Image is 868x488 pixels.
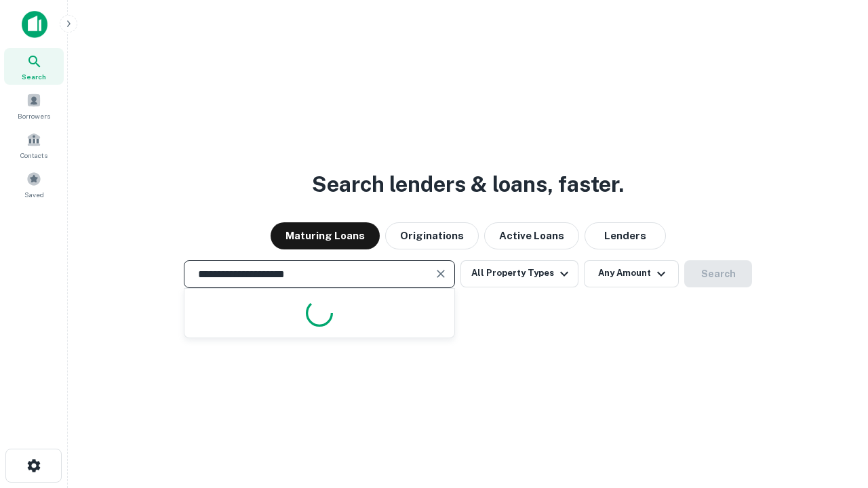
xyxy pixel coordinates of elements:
[4,48,64,85] a: Search
[312,168,624,201] h3: Search lenders & loans, faster.
[4,166,64,203] a: Saved
[22,71,46,82] span: Search
[385,222,479,249] button: Originations
[18,110,50,121] span: Borrowers
[585,222,666,249] button: Lenders
[431,264,450,283] button: Clear
[4,87,64,124] a: Borrowers
[22,11,47,38] img: capitalize-icon.png
[484,222,579,249] button: Active Loans
[584,260,679,287] button: Any Amount
[271,222,380,249] button: Maturing Loans
[800,380,868,445] iframe: Chat Widget
[20,150,47,161] span: Contacts
[4,127,64,163] a: Contacts
[24,189,44,200] span: Saved
[460,260,578,287] button: All Property Types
